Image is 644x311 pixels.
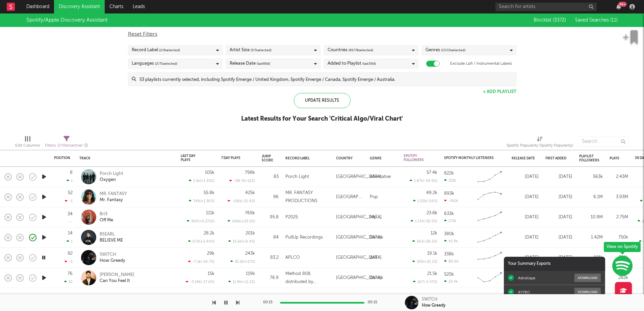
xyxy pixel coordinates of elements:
span: ( 2 / 71 selected) [155,60,177,68]
a: MR. FANTASYMr. Fantasy [100,191,127,203]
div: Track [79,156,171,160]
button: Download [574,274,601,282]
div: 2.75M [610,213,628,221]
div: 23.8k [427,211,437,215]
div: 21.5k [427,272,437,276]
div: Release Date [230,60,270,68]
div: 52 [68,191,73,195]
div: BELIEVE ME [100,238,123,244]
div: -7.1k ( -19.7 % ) [188,259,214,264]
div: How Greedy [100,258,125,264]
div: Genre [370,156,393,160]
span: Blocklist [534,18,566,23]
div: [DATE] [545,254,572,262]
div: 8 [70,170,73,175]
div: 243k [245,251,255,256]
div: Porch Light [285,173,309,181]
div: Spotify Followers [404,154,427,162]
div: View on Spotify [604,242,641,252]
div: 264 ( -29.2 % ) [412,239,437,244]
div: 49.2k [426,191,437,195]
div: Filters(2 filters active) [45,133,88,153]
div: 520k [444,272,454,277]
div: 99 + [618,2,627,7]
div: 798k [245,170,255,175]
a: BSEARLBELIEVE ME [100,231,123,244]
div: 84 [262,234,279,242]
div: Record Label [285,156,326,160]
div: -3.19k ( -17.6 % ) [186,280,214,284]
div: Pop [370,193,378,201]
div: Jump Score [262,154,273,162]
div: Spotify Popularity (Spotify Popularity) [507,133,573,153]
div: 83 [262,173,279,181]
a: [PERSON_NAME]Can You Feel It [100,272,134,284]
div: 167 ( -4.57 % ) [413,280,437,284]
div: Alternative [370,173,391,181]
div: BSEARL [100,231,123,238]
div: 57.4k [427,170,437,175]
div: [DATE] [512,173,539,181]
div: 83.2 [262,254,279,262]
div: [GEOGRAPHIC_DATA] [336,173,382,181]
div: 1.17k ( -30.5 % ) [411,219,437,223]
div: AYYBO [518,290,530,294]
span: ( 13 / 15 selected) [441,46,465,54]
div: [GEOGRAPHIC_DATA] [336,254,382,262]
div: 750k [610,234,628,242]
div: Hip-Hop/Rap [370,213,397,221]
div: [DATE] [512,234,539,242]
div: 146k ( +23.5 % ) [228,219,255,223]
div: [DATE] [545,234,572,242]
div: 749 ( +1.36 % ) [189,199,214,203]
div: 76.9 [262,274,279,282]
div: 15k [208,272,214,276]
div: [DATE] [545,193,572,201]
div: 893k [444,191,454,196]
div: Dance [370,234,383,242]
div: 380k [444,232,454,236]
label: Exclude Lofi / Instrumental Labels [450,60,512,68]
div: [DATE] [545,213,572,221]
div: Filters [45,142,88,150]
div: Dance [370,274,383,282]
div: 563k [579,173,603,181]
div: 201k [246,231,255,236]
div: 11.9k ( +11.1 % ) [228,280,255,284]
div: Your Summary Exports [504,257,605,271]
div: PullUp Recordings [285,234,323,242]
span: ( 65 / 78 selected) [349,46,373,54]
span: ( 2 / 6 selected) [159,46,180,54]
div: Can You Feel It [100,278,134,284]
div: 105k [205,170,214,175]
div: 6.1M [579,193,603,201]
svg: Chart title [474,189,505,206]
div: SWiTCH [422,297,437,303]
div: Spotify Popularity (Spotify Popularity) [507,142,573,150]
div: 96 [262,193,279,201]
div: 28.2k [204,231,214,236]
div: 221k [444,178,456,183]
div: Mr. Fantasy [100,197,127,203]
span: ( 11 ) [610,18,618,23]
div: -98.7k ( -11 % ) [229,179,255,183]
div: 1.02k ( -54 % ) [413,199,437,203]
div: -5 [65,259,73,264]
div: Position [54,156,70,160]
div: 76 [68,272,73,276]
div: Plays [610,156,619,160]
div: 7 Day Plays [221,156,245,160]
div: 633k [444,212,454,216]
div: Bri3 [100,211,113,217]
svg: Chart title [474,209,505,226]
div: 92 [68,251,73,256]
div: 101k [579,254,603,262]
div: How Greedy [422,303,445,309]
div: Spotify/Apple Discovery Assistant [26,16,107,24]
div: Latest Results for Your Search ' Critical Algo/Viral Chart ' [241,115,403,123]
div: 29k [207,251,214,256]
div: -116k ( -21.4 % ) [228,199,255,203]
div: Edit Columns [15,133,40,153]
div: Reset Filters [128,30,516,38]
div: drill [370,254,377,262]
